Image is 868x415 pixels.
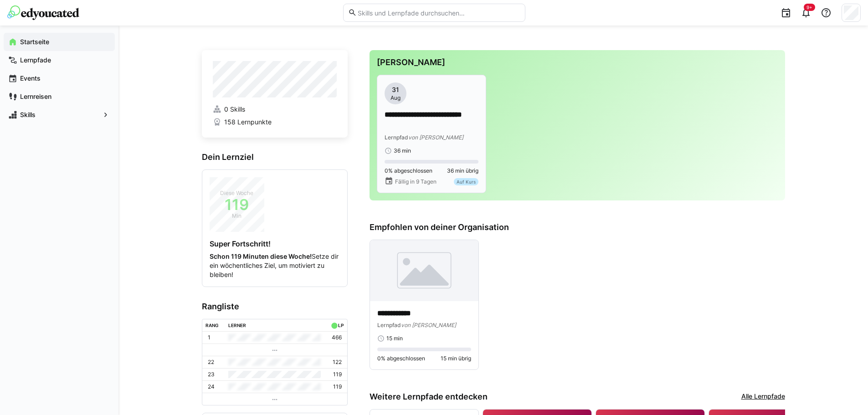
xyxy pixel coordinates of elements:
[333,371,342,378] p: 119
[208,359,214,366] p: 22
[208,371,215,378] p: 23
[408,134,463,141] span: von [PERSON_NAME]
[394,147,411,154] span: 36 min
[338,323,344,328] div: LP
[210,252,312,260] strong: Schon 119 Minuten diese Woche!
[401,322,456,328] span: von [PERSON_NAME]
[224,118,272,127] span: 158 Lernpunkte
[377,322,401,328] span: Lernpfad
[390,94,401,102] span: Aug
[205,323,219,328] div: Rang
[392,85,399,94] span: 31
[454,178,478,185] div: Auf Kurs
[377,355,425,362] span: 0% abgeschlossen
[370,240,478,301] img: image
[208,383,215,390] p: 24
[370,392,488,402] h3: Weitere Lernpfade entdecken
[386,335,403,342] span: 15 min
[210,239,340,248] h4: Super Fortschritt!
[806,5,812,10] span: 9+
[224,105,245,114] span: 0 Skills
[385,134,408,141] span: Lernpfad
[208,334,211,341] p: 1
[441,355,471,362] span: 15 min übrig
[333,383,342,390] p: 119
[213,105,337,114] a: 0 Skills
[332,334,342,341] p: 466
[741,392,785,402] a: Alle Lernpfade
[370,222,785,232] h3: Empfohlen von deiner Organisation
[377,57,778,67] h3: [PERSON_NAME]
[357,9,520,17] input: Skills und Lernpfade durchsuchen…
[447,167,478,174] span: 36 min übrig
[385,167,432,174] span: 0% abgeschlossen
[202,152,348,162] h3: Dein Lernziel
[202,302,348,312] h3: Rangliste
[228,323,246,328] div: Lerner
[333,359,342,366] p: 122
[210,252,340,279] p: Setze dir ein wöchentliches Ziel, um motiviert zu bleiben!
[395,178,437,185] span: Fällig in 9 Tagen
